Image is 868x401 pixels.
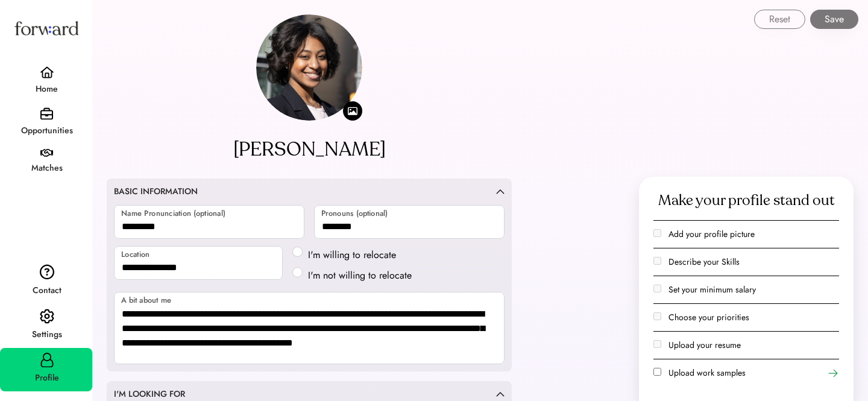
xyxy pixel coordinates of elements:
div: [PERSON_NAME] [233,135,386,164]
div: BASIC INFORMATION [114,186,198,198]
label: Choose your priorities [668,311,749,323]
label: Upload work samples [668,367,746,379]
div: Opportunities [1,124,92,138]
img: caret-up.svg [496,189,505,194]
div: Make your profile stand out [658,191,835,210]
label: I'm not willing to relocate [304,268,415,283]
div: Settings [1,327,92,342]
button: Save [810,10,858,29]
label: Upload your resume [668,339,741,351]
img: https%3A%2F%2F9c4076a67d41be3ea2c0407e1814dbd4.cdn.bubble.io%2Ff1755202665800x402956001467025300%... [256,14,362,121]
div: Profile [1,371,92,385]
img: settings.svg [40,309,54,324]
img: caret-up.svg [496,391,505,397]
div: I'M LOOKING FOR [114,388,185,400]
img: home.svg [40,66,54,78]
div: Contact [1,283,92,298]
img: contact.svg [40,264,54,280]
label: Set your minimum salary [668,283,756,295]
img: handshake.svg [40,149,53,157]
label: I'm willing to relocate [304,248,415,262]
label: Describe your Skills [668,256,740,268]
img: Forward logo [12,10,81,46]
img: briefcase.svg [40,107,53,120]
button: Reset [754,10,805,29]
div: Home [1,82,92,96]
label: Add your profile picture [668,228,755,240]
div: Matches [1,161,92,175]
